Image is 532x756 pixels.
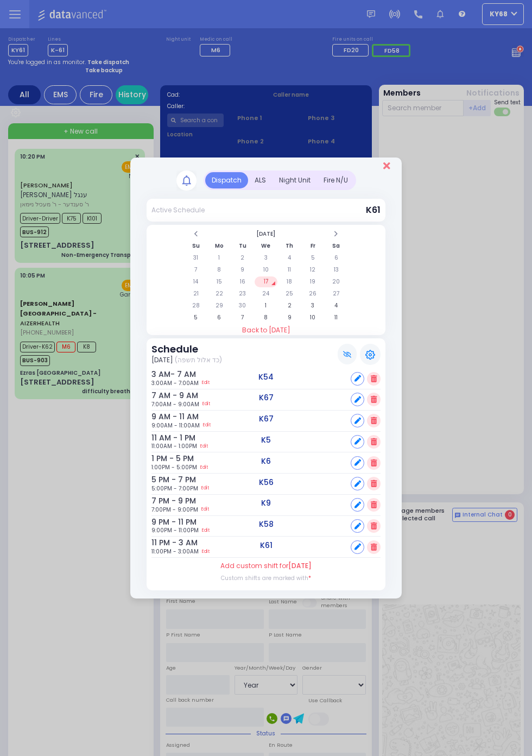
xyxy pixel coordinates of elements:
td: 26 [302,288,324,299]
td: 20 [325,276,347,287]
td: 18 [278,276,301,287]
td: 14 [185,276,207,287]
td: 16 [231,276,254,287]
th: Tu [231,241,254,251]
h6: 7 AM - 9 AM [151,391,181,400]
div: Dispatch [205,172,248,188]
h5: K6 [261,457,271,466]
a: Edit [201,484,209,493]
span: 11:00AM - 1:00PM [151,442,197,450]
th: Su [185,241,207,251]
span: 7:00AM - 9:00AM [151,400,199,408]
h5: K58 [259,520,274,529]
a: Edit [202,400,210,408]
h6: 9 PM - 11 PM [151,518,181,527]
td: 23 [231,288,254,299]
td: 12 [302,264,324,275]
td: 9 [231,264,254,275]
a: Edit [201,506,209,514]
a: Back to [DATE] [147,325,385,335]
td: 5 [185,312,207,323]
span: Previous Month [193,230,199,237]
h5: K54 [258,373,274,382]
a: Edit [202,526,210,534]
th: Mo [208,241,230,251]
td: 28 [185,300,207,311]
span: Next Month [333,230,339,237]
td: 3 [255,253,277,263]
span: [DATE] [151,355,173,365]
td: 19 [302,276,324,287]
span: [DATE] [288,561,312,570]
span: 1:00PM - 5:00PM [151,463,197,471]
td: 6 [325,253,347,263]
td: 6 [208,312,230,323]
td: 11 [325,312,347,323]
a: Edit [202,379,210,387]
td: 1 [255,300,277,311]
div: Active Schedule [151,205,205,215]
td: 8 [255,312,277,323]
span: 9:00AM - 11:00AM [151,421,200,430]
th: Fr [302,241,324,251]
th: Sa [325,241,347,251]
h6: 1 PM - 5 PM [151,454,181,463]
td: 30 [231,300,254,311]
td: 2 [231,253,254,263]
td: 10 [302,312,324,323]
td: 25 [278,288,301,299]
td: 31 [185,253,207,263]
th: Select Month [208,229,324,240]
a: Edit [200,442,208,450]
td: 9 [278,312,301,323]
td: 10 [255,264,277,275]
span: 9:00PM - 11:00PM [151,526,199,534]
span: K61 [366,204,381,216]
td: 1 [208,253,230,263]
td: 5 [302,253,324,263]
a: Edit [200,463,208,471]
button: Close [383,161,390,171]
td: 8 [208,264,230,275]
td: 13 [325,264,347,275]
h5: K67 [259,393,274,402]
h5: K61 [260,541,273,550]
h5: K5 [261,436,271,445]
div: Fire N/U [317,172,354,188]
td: 7 [231,312,254,323]
td: 17 [255,276,277,287]
h5: K67 [259,414,274,424]
h5: K9 [261,499,271,508]
td: 15 [208,276,230,287]
th: We [255,241,277,251]
th: Th [278,241,301,251]
h6: 9 AM - 11 AM [151,412,181,421]
h5: K56 [259,478,274,487]
label: Add custom shift for [220,561,312,571]
td: 29 [208,300,230,311]
div: ALS [248,172,273,188]
h6: 11 AM - 1 PM [151,433,181,443]
h6: 7 PM - 9 PM [151,496,181,506]
span: 11:00PM - 3:00AM [151,547,199,556]
a: Edit [202,547,210,556]
span: 3:00AM - 7:00AM [151,379,199,387]
td: 4 [325,300,347,311]
td: 2 [278,300,301,311]
h6: 5 PM - 7 PM [151,475,181,484]
td: 11 [278,264,301,275]
td: 21 [185,288,207,299]
td: 22 [208,288,230,299]
td: 24 [255,288,277,299]
h6: 3 AM- 7 AM [151,370,181,379]
td: 7 [185,264,207,275]
label: Custom shifts are marked with [221,574,311,582]
h3: Schedule [151,343,222,355]
div: Night Unit [273,172,317,188]
span: 5:00PM - 7:00PM [151,484,198,493]
a: Edit [203,421,211,430]
span: 7:00PM - 9:00PM [151,506,198,514]
span: (כד אלול תשפה) [175,355,222,365]
td: 27 [325,288,347,299]
h6: 11 PM - 3 AM [151,538,181,547]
